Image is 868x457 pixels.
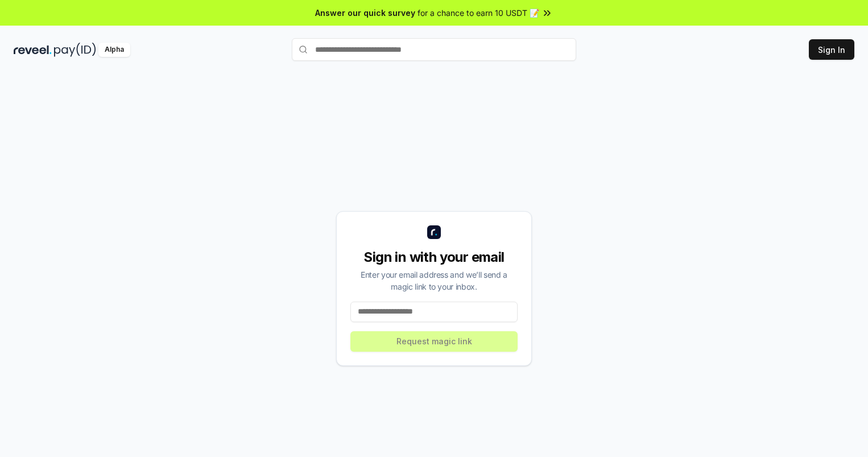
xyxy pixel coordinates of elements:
div: Sign in with your email [350,248,518,266]
img: pay_id [54,43,96,57]
div: Enter your email address and we’ll send a magic link to your inbox. [350,269,518,293]
img: logo_small [427,225,441,239]
button: Sign In [809,39,854,60]
img: reveel_dark [14,43,52,57]
span: Answer our quick survey [315,7,415,19]
span: for a chance to earn 10 USDT 📝 [418,7,539,19]
div: Alpha [98,43,130,57]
